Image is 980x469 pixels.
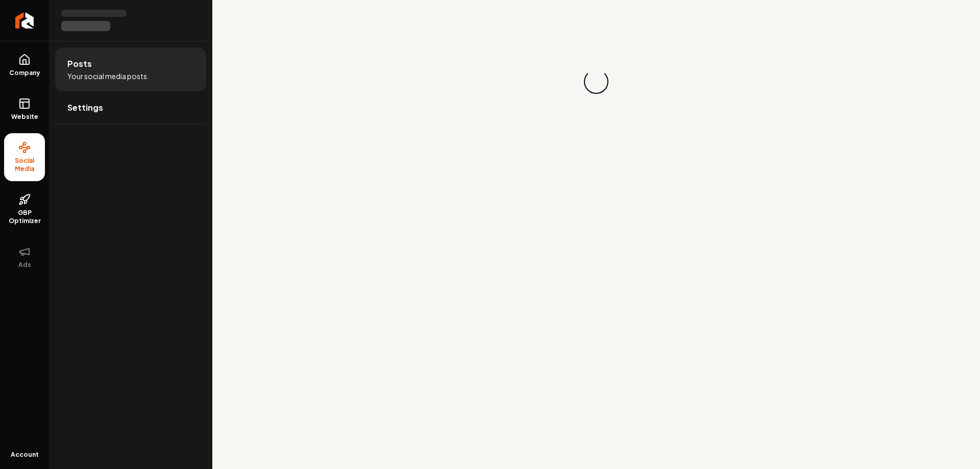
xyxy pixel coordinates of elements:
[67,102,103,114] span: Settings
[11,451,39,459] span: Account
[4,185,45,233] a: GBP Optimizer
[4,157,45,173] span: Social Media
[4,237,45,277] button: Ads
[55,91,206,124] a: Settings
[5,69,44,77] span: Company
[4,209,45,225] span: GBP Optimizer
[4,89,45,129] a: Website
[67,71,149,81] span: Your social media posts.
[67,58,92,70] span: Posts
[14,261,35,269] span: Ads
[7,113,42,121] span: Website
[15,12,34,29] img: Rebolt Logo
[584,69,608,94] div: Loading
[4,45,45,85] a: Company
